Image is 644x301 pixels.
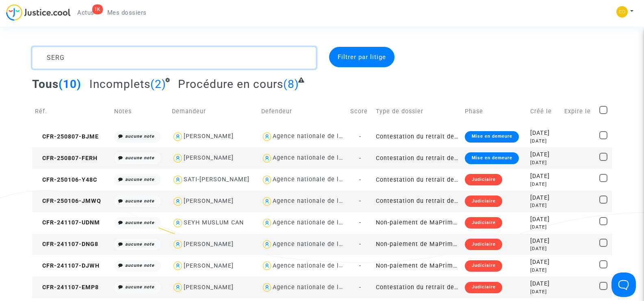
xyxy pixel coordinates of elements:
[35,176,97,183] span: CFR-250106-Y48C
[465,152,518,164] div: Mise en demeure
[273,241,362,248] div: Agence nationale de l'habitat
[32,77,59,91] span: Tous
[125,220,154,225] i: aucune note
[92,4,103,14] div: 1K
[530,258,558,267] div: [DATE]
[261,174,273,186] img: icon-user.svg
[465,260,502,272] div: Judiciaire
[172,196,184,207] img: icon-user.svg
[465,174,502,185] div: Judiciaire
[462,97,527,126] td: Phase
[6,4,71,21] img: jc-logo.svg
[169,97,258,126] td: Demandeur
[338,53,386,61] span: Filtrer par litige
[359,155,361,162] span: -
[530,237,558,246] div: [DATE]
[107,9,147,16] span: Mes dossiers
[530,193,558,202] div: [DATE]
[373,234,462,255] td: Non-paiement de MaPrimeRenov' par l'ANAH (mandataire)
[373,97,462,126] td: Type de dossier
[530,181,558,188] div: [DATE]
[373,212,462,234] td: Non-paiement de MaPrimeRenov' par l'ANAH (mandataire)
[373,169,462,191] td: Contestation du retrait de [PERSON_NAME] par l'ANAH (mandataire)
[373,147,462,169] td: Contestation du retrait de [PERSON_NAME] par l'ANAH (mandataire)
[359,284,361,291] span: -
[172,152,184,164] img: icon-user.svg
[125,284,154,290] i: aucune note
[125,155,154,160] i: aucune note
[35,241,98,248] span: CFR-241107-DNG8
[101,7,153,19] a: Mes dossiers
[125,177,154,182] i: aucune note
[530,129,558,138] div: [DATE]
[172,131,184,143] img: icon-user.svg
[125,263,154,268] i: aucune note
[35,284,99,291] span: CFR-241107-EMP8
[359,241,361,248] span: -
[184,198,234,204] div: [PERSON_NAME]
[530,224,558,231] div: [DATE]
[35,155,98,162] span: CFR-250807-FERH
[261,217,273,229] img: icon-user.svg
[258,97,348,126] td: Defendeur
[184,176,249,183] div: SATI-[PERSON_NAME]
[35,219,100,226] span: CFR-241107-UDNM
[465,239,502,250] div: Judiciaire
[465,131,518,143] div: Mise en demeure
[172,281,184,293] img: icon-user.svg
[347,97,373,126] td: Score
[178,77,283,91] span: Procédure en cours
[359,262,361,269] span: -
[359,133,361,140] span: -
[184,219,244,226] div: SEYH MUSLUM CAN
[261,281,273,293] img: icon-user.svg
[530,159,558,166] div: [DATE]
[273,262,362,269] div: Agence nationale de l'habitat
[261,196,273,207] img: icon-user.svg
[261,131,273,143] img: icon-user.svg
[35,133,99,140] span: CFR-250807-BJME
[35,262,100,269] span: CFR-241107-DJWH
[465,196,502,207] div: Judiciaire
[283,77,299,91] span: (8)
[125,198,154,204] i: aucune note
[273,133,362,140] div: Agence nationale de l'habitat
[125,134,154,139] i: aucune note
[184,241,234,248] div: [PERSON_NAME]
[530,138,558,145] div: [DATE]
[261,260,273,272] img: icon-user.svg
[150,77,166,91] span: (2)
[32,97,111,126] td: Réf.
[373,255,462,277] td: Non-paiement de MaPrimeRenov' par l'ANAH (mandataire)
[373,191,462,212] td: Contestation du retrait de [PERSON_NAME] par l'ANAH (mandataire)
[273,219,362,226] div: Agence nationale de l'habitat
[465,282,502,293] div: Judiciaire
[611,272,636,297] iframe: Help Scout Beacon - Open
[527,97,561,126] td: Créé le
[273,176,362,183] div: Agence nationale de l'habitat
[184,284,234,291] div: [PERSON_NAME]
[172,217,184,229] img: icon-user.svg
[35,198,101,204] span: CFR-250106-JMWQ
[184,133,234,140] div: [PERSON_NAME]
[273,154,362,161] div: Agence nationale de l'habitat
[172,260,184,272] img: icon-user.svg
[184,262,234,269] div: [PERSON_NAME]
[89,77,150,91] span: Incomplets
[373,126,462,147] td: Contestation du retrait de [PERSON_NAME] par l'ANAH (mandataire)
[530,172,558,181] div: [DATE]
[59,77,81,91] span: (10)
[359,219,361,226] span: -
[359,198,361,204] span: -
[530,279,558,288] div: [DATE]
[530,215,558,224] div: [DATE]
[465,217,502,228] div: Judiciaire
[273,284,362,291] div: Agence nationale de l'habitat
[530,267,558,274] div: [DATE]
[77,9,94,16] span: Actus
[530,150,558,159] div: [DATE]
[125,242,154,247] i: aucune note
[530,202,558,209] div: [DATE]
[273,198,362,204] div: Agence nationale de l'habitat
[373,277,462,298] td: Contestation du retrait de [PERSON_NAME] par l'ANAH (mandataire)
